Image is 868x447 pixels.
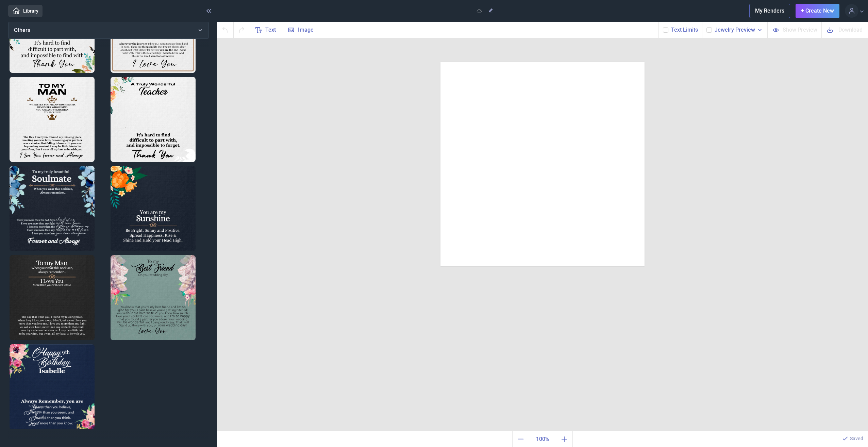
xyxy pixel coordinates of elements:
button: Text Limits [671,26,698,34]
button: Others [8,22,209,39]
button: Show Preview [767,22,821,38]
img: You are my sunshine [111,166,196,251]
span: Download [838,26,863,34]
span: Others [14,27,30,33]
button: Download [821,22,868,38]
button: + Create New [796,4,839,18]
span: Jewelry Preview [715,26,755,34]
img: Happy 9th birthday [10,344,95,429]
button: Zoom out [512,431,529,447]
a: Library [8,5,43,17]
button: Actual size [529,431,556,447]
button: Undo [217,22,234,38]
span: Text [265,26,276,34]
p: Saved [850,435,863,442]
img: To My Man [10,77,95,162]
span: Image [298,26,314,34]
img: to my man [10,255,95,340]
button: Text [250,22,280,38]
button: Redo [234,22,250,38]
button: Zoom in [556,431,573,447]
span: 100% [531,432,554,446]
img: To my truly beautiful soulmate [10,166,95,251]
img: To my Best Friend [111,255,196,340]
span: Show Preview [783,26,817,34]
button: My Renders [749,4,790,18]
button: Image [280,22,318,38]
button: Jewelry Preview [715,26,763,34]
img: A truly Wonderful Teacher [111,77,196,162]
